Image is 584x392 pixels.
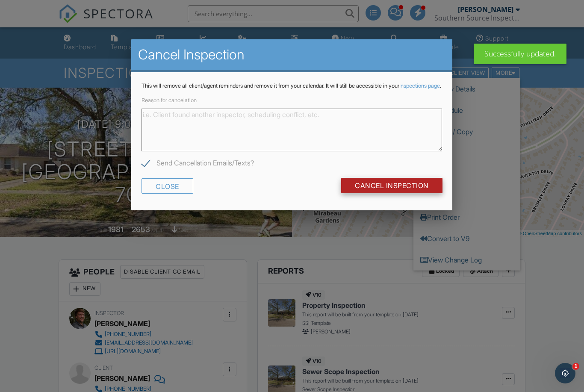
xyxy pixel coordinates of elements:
p: This will remove all client/agent reminders and remove it from your calendar. It will still be ac... [142,83,442,89]
input: Cancel Inspection [341,178,442,193]
h2: Cancel Inspection [138,46,445,63]
iframe: Intercom live chat [555,363,575,383]
label: Send Cancellation Emails/Texts? [142,159,254,169]
a: Inspections page [399,83,440,89]
div: Close [142,178,193,193]
div: Successfully updated. [474,44,566,64]
label: Reason for cancelation [142,97,197,103]
span: 1 [572,363,579,370]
